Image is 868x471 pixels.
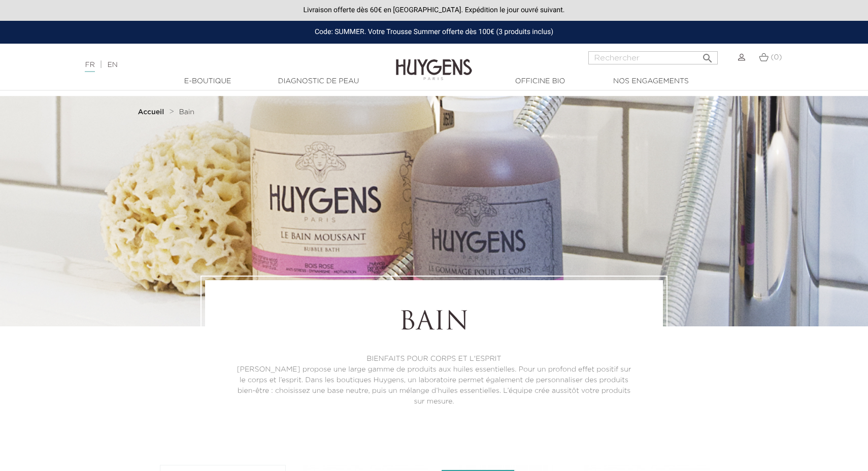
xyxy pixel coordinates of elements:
img: Huygens [396,43,472,82]
i:  [702,49,714,61]
a: Accueil [138,108,166,116]
a: Officine Bio [489,76,591,87]
button:  [698,48,717,62]
strong: Accueil [138,109,164,116]
a: E-Boutique [157,76,258,87]
a: Bain [179,108,194,116]
p: BIENFAITS POUR CORPS ET L'ESPRIT [233,354,635,364]
div: | [80,59,354,71]
a: FR [85,61,94,72]
span: Bain [179,109,194,116]
span: (0) [771,54,782,61]
a: Nos engagements [600,76,702,87]
p: [PERSON_NAME] propose une large gamme de produits aux huiles essentielles. Pour un profond effet ... [233,364,635,407]
h1: Bain [233,308,635,339]
a: EN [107,61,117,69]
a: Diagnostic de peau [268,76,369,87]
input: Rechercher [588,51,718,64]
